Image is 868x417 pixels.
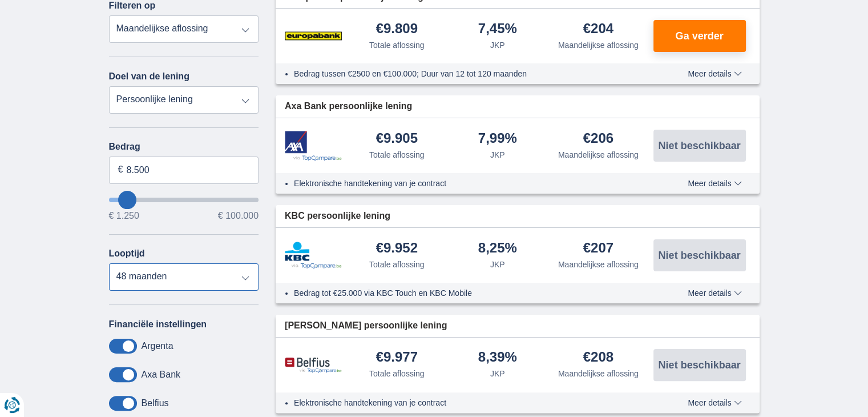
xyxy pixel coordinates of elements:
label: Looptijd [109,248,145,259]
label: Filteren op [109,1,156,11]
button: Niet beschikbaar [653,349,746,381]
span: € [118,163,123,177]
div: Maandelijkse aflossing [558,259,639,270]
label: Belfius [142,398,169,408]
div: €208 [583,350,613,366]
button: Meer details [679,398,750,407]
input: wantToBorrow [109,198,259,202]
span: Meer details [688,289,741,297]
div: Totale aflossing [369,149,425,161]
div: 8,25% [478,241,517,256]
div: Maandelijkse aflossing [558,39,639,51]
div: €207 [583,241,613,256]
div: €9.977 [376,350,418,366]
span: Meer details [688,70,741,78]
span: € 100.000 [218,211,259,220]
img: product.pl.alt Europabank [285,22,342,50]
div: 8,39% [478,350,517,366]
span: Axa Bank persoonlijke lening [285,100,412,113]
span: € 1.250 [109,211,139,220]
div: €206 [583,131,613,147]
div: €9.905 [376,131,418,147]
img: product.pl.alt Belfius [285,357,342,374]
div: €204 [583,22,613,37]
img: product.pl.alt KBC [285,242,342,269]
span: Meer details [688,399,741,407]
button: Ga verder [653,20,746,52]
span: Niet beschikbaar [658,360,740,370]
li: Bedrag tot €25.000 via KBC Touch en KBC Mobile [294,287,646,299]
button: Meer details [679,69,750,78]
button: Niet beschikbaar [653,239,746,271]
div: Maandelijkse aflossing [558,149,639,161]
span: Niet beschikbaar [658,250,740,260]
label: Bedrag [109,142,259,152]
button: Niet beschikbaar [653,130,746,162]
div: JKP [490,149,505,161]
span: Meer details [688,179,741,187]
span: KBC persoonlijke lening [285,210,390,223]
div: 7,99% [478,131,517,147]
span: Ga verder [675,31,723,41]
div: JKP [490,368,505,379]
li: Elektronische handtekening van je contract [294,397,646,408]
div: 7,45% [478,22,517,37]
div: JKP [490,259,505,270]
div: Totale aflossing [369,39,425,51]
span: Niet beschikbaar [658,141,740,151]
img: product.pl.alt Axa Bank [285,131,342,161]
div: Totale aflossing [369,368,425,379]
div: Maandelijkse aflossing [558,368,639,379]
label: Doel van de lening [109,71,189,82]
button: Meer details [679,179,750,188]
li: Elektronische handtekening van je contract [294,178,646,189]
div: €9.809 [376,22,418,37]
div: Totale aflossing [369,259,425,270]
div: €9.952 [376,241,418,256]
button: Meer details [679,288,750,298]
label: Argenta [142,341,173,351]
label: Axa Bank [142,370,180,380]
div: JKP [490,39,505,51]
span: [PERSON_NAME] persoonlijke lening [285,319,447,332]
label: Financiële instellingen [109,319,207,330]
li: Bedrag tussen €2500 en €100.000; Duur van 12 tot 120 maanden [294,68,646,79]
